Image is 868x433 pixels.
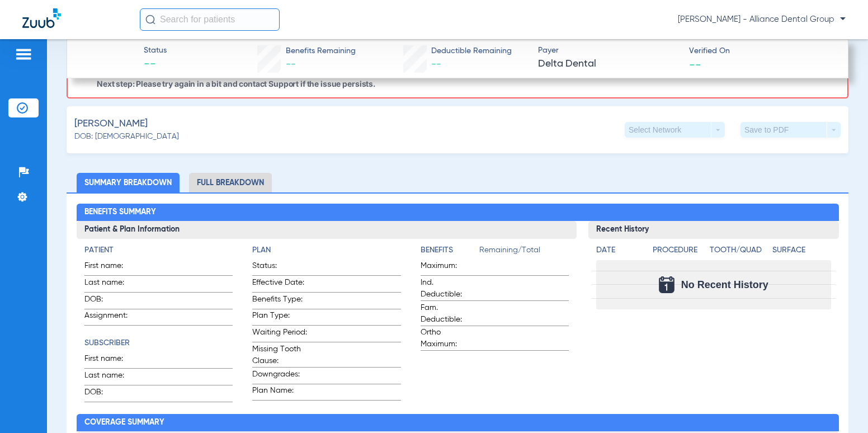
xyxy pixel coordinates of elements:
span: Fam. Deductible: [421,302,475,326]
span: Effective Date: [252,277,307,292]
span: Downgrades: [252,369,307,384]
span: Status: [252,260,307,275]
span: Delta Dental [538,57,680,71]
span: Deductible Remaining [431,45,512,57]
img: hamburger-icon [15,48,32,61]
li: Full Breakdown [189,173,272,192]
span: Status [144,45,167,57]
img: Zuub Logo [22,8,61,28]
app-breakdown-title: Benefits [421,244,479,260]
span: Payer [538,45,680,57]
app-breakdown-title: Tooth/Quad [710,244,768,260]
h4: Benefits [421,244,479,256]
span: [PERSON_NAME] - Alliance Dental Group [678,14,846,25]
h4: Patient [84,244,233,256]
span: -- [689,58,701,70]
span: -- [431,59,441,69]
h4: Plan [252,244,401,256]
app-breakdown-title: Surface [772,244,831,260]
span: DOB: [84,294,139,309]
p: Next step: Please try again in a bit and contact Support if the issue persists. [97,79,716,88]
span: DOB: [DEMOGRAPHIC_DATA] [74,131,179,143]
span: Plan Name: [252,385,307,400]
h4: Tooth/Quad [710,244,768,256]
span: DOB: [84,387,139,402]
span: Remaining/Total [479,244,569,260]
h2: Coverage Summary [77,414,839,432]
app-breakdown-title: Date [596,244,643,260]
span: Last name: [84,370,139,385]
img: Calendar [659,276,674,293]
span: [PERSON_NAME] [74,117,148,131]
h4: Surface [772,244,831,256]
h3: Recent History [588,221,838,239]
h4: Subscriber [84,337,233,349]
span: Ind. Deductible: [421,277,475,300]
span: Last name: [84,277,139,292]
span: First name: [84,260,139,275]
img: Search Icon [145,15,155,25]
span: Verified On [689,45,831,57]
h4: Procedure [653,244,706,256]
input: Search for patients [140,8,280,31]
span: Benefits Remaining [286,45,356,57]
span: -- [286,59,296,69]
span: Plan Type: [252,310,307,325]
span: Maximum: [421,260,475,275]
span: No Recent History [681,279,768,290]
span: Ortho Maximum: [421,327,475,350]
app-breakdown-title: Procedure [653,244,706,260]
span: Benefits Type: [252,294,307,309]
span: -- [144,57,167,73]
span: Waiting Period: [252,327,307,342]
h3: Patient & Plan Information [77,221,577,239]
span: Missing Tooth Clause: [252,343,307,367]
li: Summary Breakdown [77,173,180,192]
span: Assignment: [84,310,139,325]
h4: Date [596,244,643,256]
span: First name: [84,353,139,368]
h2: Benefits Summary [77,204,839,222]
